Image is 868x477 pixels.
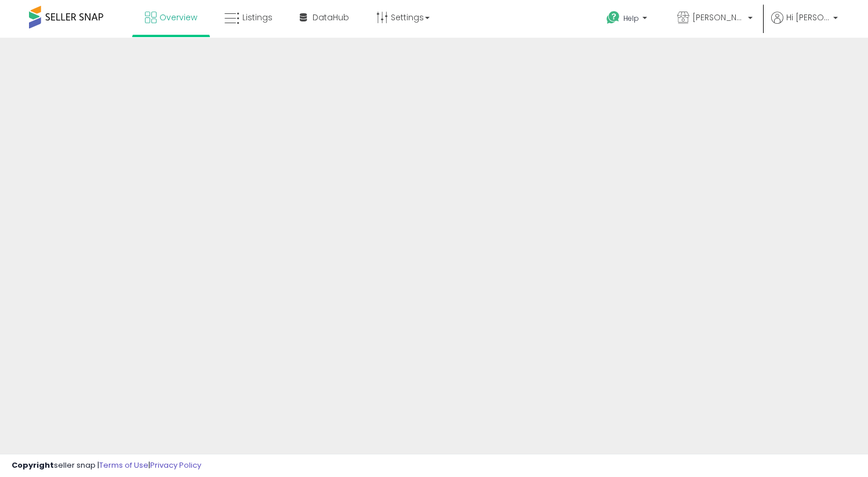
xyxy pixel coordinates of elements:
a: Help [597,2,659,38]
span: Listings [242,12,273,23]
a: Terms of Use [99,460,148,471]
span: Hi [PERSON_NAME] [786,12,830,23]
a: Hi [PERSON_NAME] [771,12,838,38]
i: Get Help [606,10,620,25]
div: seller snap | | [12,460,201,471]
strong: Copyright [12,460,54,471]
span: Overview [159,12,197,23]
span: [PERSON_NAME] Retail LLC [692,12,744,23]
span: Help [623,13,639,23]
span: DataHub [313,12,349,23]
a: Privacy Policy [150,460,201,471]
